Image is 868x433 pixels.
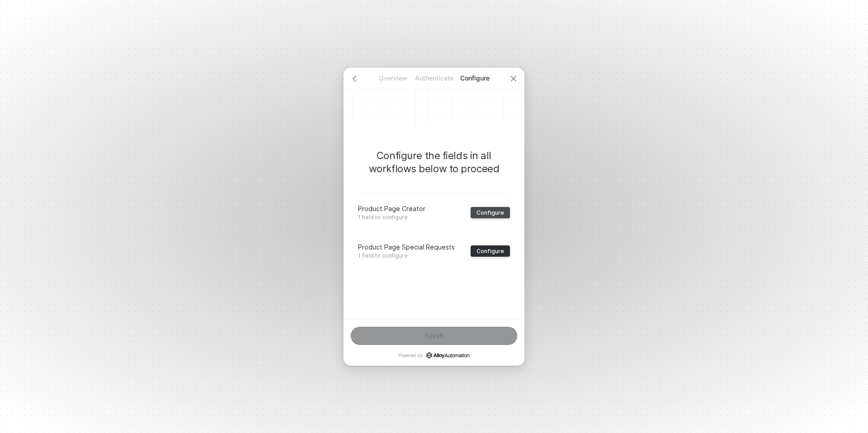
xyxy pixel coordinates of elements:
p: 1 field to configure [358,252,455,259]
button: Configure [471,245,510,257]
button: Finish [351,327,517,345]
p: Product Page Special Requests [358,243,455,251]
p: Authenticate [414,74,454,83]
p: Configure the fields in all workflows below to proceed [358,149,510,175]
span: icon-arrow-left [351,75,358,82]
p: Product Page Creator [358,205,425,213]
p: Configure [454,74,495,83]
p: Overview [373,74,414,83]
p: Powered by [398,352,470,358]
button: Configure [471,207,510,218]
div: Configure [476,248,504,254]
div: Configure [476,209,504,216]
span: icon-close [510,75,517,82]
p: 1 field to configure [358,214,425,221]
a: icon-success [426,352,470,358]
